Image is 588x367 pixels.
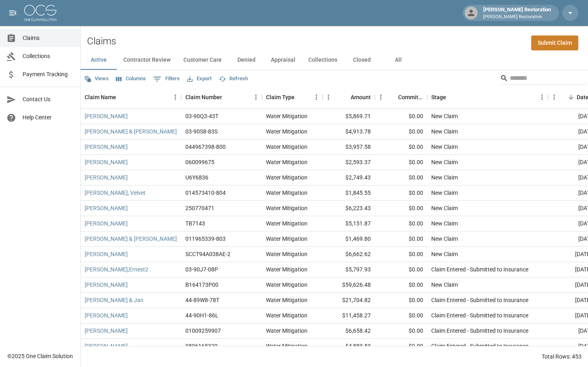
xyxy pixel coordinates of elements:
[85,265,148,273] a: [PERSON_NAME],Ernest2
[114,73,148,85] button: Select columns
[565,92,577,103] button: Sort
[185,281,218,289] div: B164173P00
[23,52,74,60] span: Collections
[375,109,427,124] div: $0.00
[85,143,128,151] a: [PERSON_NAME]
[266,296,308,304] div: Water Mitigation
[85,311,128,319] a: [PERSON_NAME]
[322,323,375,339] div: $6,658.42
[262,86,322,108] div: Claim Type
[185,342,218,350] div: 0806165320
[375,140,427,155] div: $0.00
[322,247,375,262] div: $6,662.62
[266,281,308,289] div: Water Mitigation
[81,50,117,70] button: Active
[375,231,427,247] div: $0.00
[266,311,308,319] div: Water Mitigation
[431,204,458,212] div: New Claim
[295,92,306,103] button: Sort
[85,158,128,166] a: [PERSON_NAME]
[322,277,375,293] div: $59,626.48
[431,189,458,197] div: New Claim
[81,50,588,70] div: dynamic tabs
[322,293,375,308] div: $21,704.82
[322,109,375,124] div: $5,869.71
[185,204,214,212] div: 250770471
[431,173,458,181] div: New Claim
[185,250,231,258] div: SCCT94A038AE-2
[322,170,375,186] div: $2,749.43
[375,186,427,201] div: $0.00
[250,91,262,103] button: Menu
[375,308,427,323] div: $0.00
[322,186,375,201] div: $1,845.55
[322,140,375,155] div: $3,957.58
[185,311,218,319] div: 44-90H1-86L
[85,250,128,258] a: [PERSON_NAME]
[322,201,375,216] div: $6,223.43
[380,50,416,70] button: All
[266,127,308,136] div: Water Mitigation
[375,293,427,308] div: $0.00
[23,113,74,122] span: Help Center
[185,143,226,151] div: 044967398-800
[375,91,387,103] button: Menu
[483,14,551,21] p: [PERSON_NAME] Restoration
[548,91,560,103] button: Menu
[185,173,208,181] div: U6Y6836
[169,91,181,103] button: Menu
[266,86,295,108] div: Claim Type
[85,281,128,289] a: [PERSON_NAME]
[375,277,427,293] div: $0.00
[82,73,111,85] button: Views
[85,296,143,304] a: [PERSON_NAME] & Jan
[185,73,214,85] button: Export
[85,235,177,243] a: [PERSON_NAME] & [PERSON_NAME]
[151,73,182,85] button: Show filters
[375,339,427,354] div: $0.00
[431,281,458,289] div: New Claim
[85,86,116,108] div: Claim Name
[431,265,528,273] div: Claim Entered - Submitted to Insurance
[322,91,335,103] button: Menu
[266,112,308,120] div: Water Mitigation
[375,201,427,216] div: $0.00
[266,189,308,197] div: Water Mitigation
[446,92,457,103] button: Sort
[431,235,458,243] div: New Claim
[185,158,214,166] div: 060099675
[185,127,218,136] div: 03-90S8-83S
[181,86,262,108] div: Claim Number
[85,219,128,227] a: [PERSON_NAME]
[266,204,308,212] div: Water Mitigation
[185,189,226,197] div: 014573410-804
[217,73,250,85] button: Refresh
[185,235,226,243] div: 011965339-803
[375,86,427,108] div: Committed Amount
[266,143,308,151] div: Water Mitigation
[431,296,528,304] div: Claim Entered - Submitted to Insurance
[228,50,264,70] button: Denied
[322,155,375,170] div: $2,593.37
[185,219,205,227] div: TB7143
[322,339,375,354] div: $4,883.53
[322,231,375,247] div: $1,469.80
[185,86,222,108] div: Claim Number
[339,92,351,103] button: Sort
[542,352,582,361] div: Total Rows: 453
[431,143,458,151] div: New Claim
[24,5,56,21] img: ocs-logo-white-transparent.png
[500,72,586,86] div: Search
[431,342,528,350] div: Claim Entered - Submitted to Insurance
[375,247,427,262] div: $0.00
[85,204,128,212] a: [PERSON_NAME]
[266,250,308,258] div: Water Mitigation
[85,112,128,120] a: [PERSON_NAME]
[7,352,73,360] div: © 2025 One Claim Solution
[85,327,128,335] a: [PERSON_NAME]
[264,50,302,70] button: Appraisal
[431,311,528,319] div: Claim Entered - Submitted to Insurance
[185,296,219,304] div: 44-89W8-78T
[266,219,308,227] div: Water Mitigation
[531,35,578,50] a: Submit Claim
